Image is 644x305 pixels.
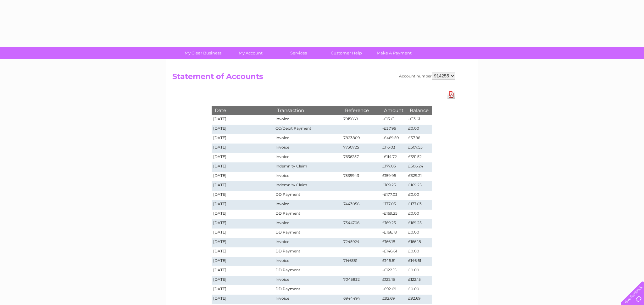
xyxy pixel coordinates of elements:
td: DD Payment [274,285,342,295]
td: £0.00 [407,210,432,219]
td: Indemnity Claim [274,181,342,191]
td: £169.25 [407,219,432,229]
td: £0.00 [407,247,432,257]
a: Services [273,47,325,59]
td: [DATE] [212,125,274,134]
td: [DATE] [212,276,274,285]
td: £506.24 [407,162,432,172]
td: -£469.59 [381,134,407,144]
td: [DATE] [212,191,274,200]
td: [DATE] [212,153,274,162]
td: [DATE] [212,172,274,181]
td: £166.18 [407,238,432,247]
td: [DATE] [212,200,274,210]
td: Invoice [274,134,342,144]
td: [DATE] [212,229,274,238]
td: £92.69 [407,295,432,304]
td: [DATE] [212,219,274,229]
td: [DATE] [212,162,274,172]
a: Make A Payment [368,47,420,59]
th: Reference [342,106,381,115]
td: [DATE] [212,210,274,219]
td: [DATE] [212,115,274,125]
td: -£37.96 [381,125,407,134]
h2: Statement of Accounts [172,72,455,84]
td: CC/Debit Payment [274,125,342,134]
td: -£122.15 [381,266,407,276]
td: Invoice [274,172,342,181]
td: £177.03 [381,200,407,210]
td: -£13.61 [381,115,407,125]
td: [DATE] [212,247,274,257]
td: Invoice [274,276,342,285]
td: -£146.61 [381,247,407,257]
td: £177.03 [407,200,432,210]
td: [DATE] [212,181,274,191]
td: Invoice [274,144,342,153]
td: £37.96 [407,134,432,144]
td: £0.00 [407,266,432,276]
a: Download Pdf [447,90,455,99]
td: £169.25 [381,219,407,229]
td: DD Payment [274,266,342,276]
td: Invoice [274,257,342,266]
td: £169.25 [381,181,407,191]
th: Balance [407,106,432,115]
th: Date [212,106,274,115]
td: £146.61 [407,257,432,266]
div: Account number [399,72,455,80]
td: DD Payment [274,229,342,238]
td: DD Payment [274,191,342,200]
td: £391.52 [407,153,432,162]
td: Indemnity Claim [274,162,342,172]
td: £169.25 [407,181,432,191]
td: [DATE] [212,285,274,295]
th: Transaction [274,106,342,115]
td: 7539943 [342,172,381,181]
td: DD Payment [274,247,342,257]
td: Invoice [274,200,342,210]
td: 6944494 [342,295,381,304]
a: My Clear Business [177,47,229,59]
th: Amount [381,106,407,115]
td: £166.18 [381,238,407,247]
td: [DATE] [212,295,274,304]
td: -£177.03 [381,191,407,200]
td: 7730725 [342,144,381,153]
td: 7915668 [342,115,381,125]
td: Invoice [274,238,342,247]
td: £0.00 [407,285,432,295]
td: -£13.61 [407,115,432,125]
td: £507.55 [407,144,432,153]
td: [DATE] [212,266,274,276]
td: [DATE] [212,134,274,144]
td: £122.15 [381,276,407,285]
td: 7245924 [342,238,381,247]
td: 7636257 [342,153,381,162]
td: Invoice [274,219,342,229]
td: £122.15 [407,276,432,285]
td: 7344706 [342,219,381,229]
a: Customer Help [320,47,372,59]
td: -£166.18 [381,229,407,238]
td: Invoice [274,295,342,304]
td: Invoice [274,115,342,125]
td: £159.96 [381,172,407,181]
td: £92.69 [381,295,407,304]
td: 7443056 [342,200,381,210]
td: 7823809 [342,134,381,144]
td: [DATE] [212,144,274,153]
td: -£92.69 [381,285,407,295]
td: [DATE] [212,257,274,266]
td: DD Payment [274,210,342,219]
td: £0.00 [407,191,432,200]
td: £329.21 [407,172,432,181]
td: £177.03 [381,162,407,172]
td: Invoice [274,153,342,162]
td: [DATE] [212,238,274,247]
td: £116.03 [381,144,407,153]
td: £146.61 [381,257,407,266]
td: -£114.72 [381,153,407,162]
td: £0.00 [407,125,432,134]
td: £0.00 [407,229,432,238]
